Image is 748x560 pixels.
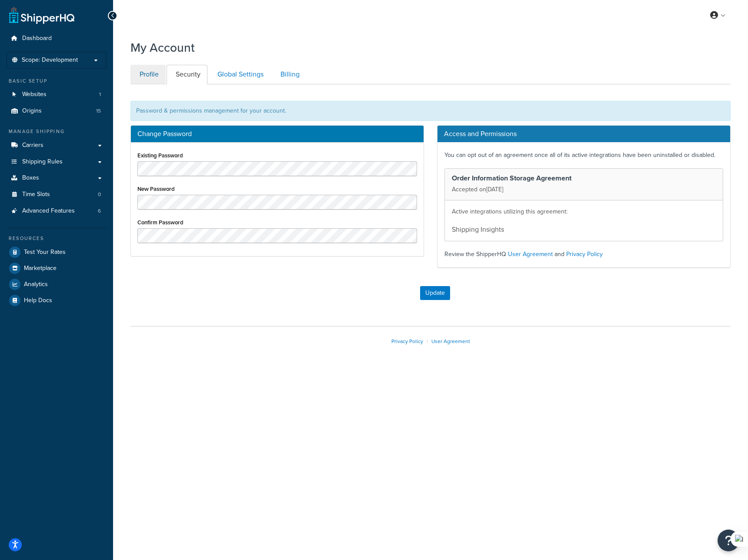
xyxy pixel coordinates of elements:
[7,170,107,186] a: Boxes
[208,65,270,84] a: Global Settings
[566,250,603,259] a: Privacy Policy
[7,235,107,242] div: Resources
[7,203,107,219] a: Advanced Features 6
[271,65,307,84] a: Billing
[444,248,723,260] p: Review the ShipperHQ and
[7,77,107,85] div: Basic Setup
[22,57,78,64] span: Scope: Development
[452,220,716,236] li: Shipping Insights
[452,206,716,218] p: Active integrations utilizing this agreement:
[22,35,52,42] span: Dashboard
[7,187,107,203] li: Time Slots
[22,174,39,182] span: Boxes
[22,107,42,115] span: Origins
[7,260,107,276] a: Marketplace
[7,154,107,170] a: Shipping Rules
[9,7,74,24] a: ShipperHQ Home
[137,152,183,159] label: Existing Password
[22,91,47,98] span: Websites
[437,126,730,142] h3: Access and Permissions
[24,249,66,256] span: Test Your Rates
[420,286,450,300] button: Update
[130,101,731,121] div: Password & permissions management for your account.
[7,103,107,119] a: Origins 15
[98,207,101,215] span: 6
[98,191,101,198] span: 0
[7,187,107,203] a: Time Slots 0
[96,107,101,115] span: 15
[24,297,52,304] span: Help Docs
[130,65,166,84] a: Profile
[7,293,107,308] a: Help Docs
[452,173,716,183] h4: Order Information Storage Agreement
[24,265,57,272] span: Marketplace
[22,142,43,149] span: Carriers
[7,30,107,47] a: Dashboard
[508,250,553,259] a: User Agreement
[452,183,716,196] p: Accepted on [DATE]
[7,137,107,153] a: Carriers
[7,244,107,260] a: Test Your Rates
[24,281,48,288] span: Analytics
[7,103,107,119] li: Origins
[167,65,207,84] a: Security
[137,186,175,192] label: New Password
[391,337,423,345] a: Privacy Policy
[130,39,195,56] h1: My Account
[718,530,739,551] button: Open Resource Center
[137,219,184,226] label: Confirm Password
[7,87,107,103] a: Websites 1
[22,191,50,198] span: Time Slots
[431,337,470,345] a: User Agreement
[99,91,101,98] span: 1
[22,158,63,166] span: Shipping Rules
[7,87,107,103] li: Websites
[7,128,107,135] div: Manage Shipping
[427,337,428,345] span: |
[444,149,723,161] p: You can opt out of an agreement once all of its active integrations have been uninstalled or disa...
[22,207,75,215] span: Advanced Features
[137,130,417,138] h3: Change Password
[7,203,107,219] li: Advanced Features
[7,277,107,292] a: Analytics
